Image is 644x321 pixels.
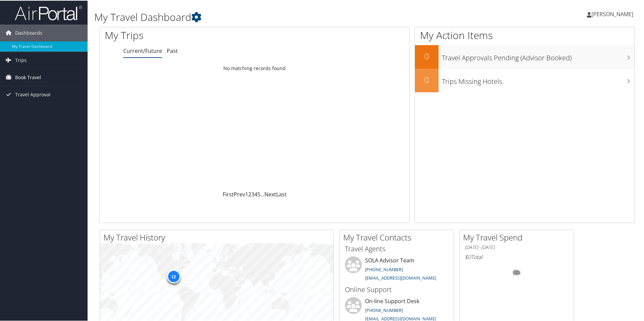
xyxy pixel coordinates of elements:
td: No matching records found [100,62,409,74]
div: 12 [167,269,180,283]
img: airportal-logo.png [15,4,82,20]
h3: Online Support [345,284,449,294]
a: 0Travel Approvals Pending (Advisor Booked) [415,44,635,68]
span: [PERSON_NAME] [591,10,633,17]
li: SOLA Advisor Team [342,256,452,283]
h1: My Action Items [415,28,635,42]
a: Next [264,190,276,197]
tspan: 0% [514,270,519,274]
a: [PERSON_NAME] [587,3,640,24]
a: 5 [257,190,260,197]
a: Prev [234,190,245,197]
a: 4 [254,190,257,197]
span: … [260,190,264,197]
h1: My Trips [105,28,275,42]
a: 1 [245,190,248,197]
a: Last [276,190,287,197]
a: 3 [251,190,254,197]
a: [EMAIL_ADDRESS][DOMAIN_NAME] [365,315,436,321]
span: Dashboards [15,24,42,41]
a: Current/Future [123,46,162,54]
a: [EMAIL_ADDRESS][DOMAIN_NAME] [365,274,436,280]
a: [PHONE_NUMBER] [365,307,403,313]
h3: Trips Missing Hotels [442,73,635,86]
h2: My Travel Spend [463,231,574,243]
a: First [223,190,234,197]
h1: My Travel Dashboard [94,9,458,24]
h3: Travel Approvals Pending (Advisor Booked) [442,49,635,62]
h2: My Travel Contacts [343,231,454,243]
h6: [DATE] - [DATE] [465,244,569,250]
a: [PHONE_NUMBER] [365,266,403,272]
span: $0 [465,253,471,260]
a: 0Trips Missing Hotels [415,68,635,92]
span: Trips [15,51,27,68]
span: Travel Approval [15,86,51,102]
h2: 0 [415,50,439,61]
h6: Total [465,253,569,260]
h2: 0 [415,73,439,85]
h3: Travel Agents [345,244,449,253]
a: Past [167,46,178,54]
h2: My Travel History [103,231,333,243]
span: Book Travel [15,68,41,85]
a: 2 [248,190,251,197]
